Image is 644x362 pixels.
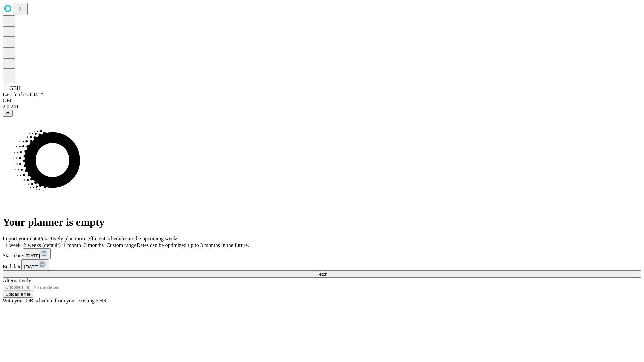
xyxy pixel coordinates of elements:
[39,236,180,241] span: Proactively plan more efficient schedules in the upcoming weeks.
[24,264,38,269] span: [DATE]
[3,98,641,104] div: GEI
[5,111,10,116] span: @
[3,236,39,241] span: Import your data
[63,242,81,248] span: 1 month
[5,242,21,248] span: 1 week
[9,85,21,91] span: GBH
[3,248,641,259] div: Start date
[316,271,327,277] span: Fetch
[23,248,51,259] button: [DATE]
[3,104,641,110] div: 2.0.241
[3,291,33,298] button: Upload a file
[21,259,49,270] button: [DATE]
[3,278,31,283] span: Alternatively
[84,242,104,248] span: 3 months
[3,92,45,97] span: Last fetch: 08:44:25
[3,259,641,270] div: End date
[137,242,249,248] span: Dates can be optimized up to 3 months in the future.
[3,110,13,117] button: @
[3,298,107,303] span: With your OR schedule from your existing EHR
[23,242,61,248] span: 2 weeks (default)
[3,270,641,278] button: Fetch
[3,216,641,228] h1: Your planner is empty
[106,242,136,248] span: Custom range
[26,253,40,258] span: [DATE]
